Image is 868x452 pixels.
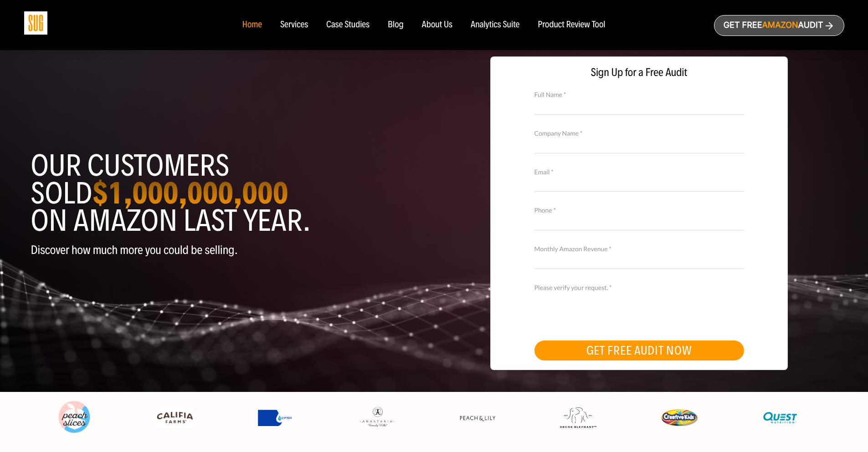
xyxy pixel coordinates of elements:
a: Blog [388,20,404,30]
img: Drunk Elephant [560,407,596,428]
a: Services [280,20,308,30]
span: Amazon [762,20,798,30]
img: Creative Kids [661,409,698,426]
p: Discover how much more you could be selling. [31,244,427,257]
a: Analytics Suite [471,20,519,30]
input: Monthly Amazon Revenue * [534,253,744,269]
strong: $1,000,000,000 [92,174,288,212]
img: Califia Farms [157,408,193,427]
input: Contact Number * [534,214,744,230]
h1: Our customers sold on Amazon last year. [31,152,427,234]
input: Full Name * [534,98,744,114]
button: GET FREE AUDIT NOW [534,340,744,361]
img: Peach Slices [56,399,92,436]
a: Home [242,20,262,30]
iframe: reCAPTCHA [534,291,673,327]
img: Express Water [258,410,294,426]
span: Sign Up for a Free Audit [500,66,778,79]
a: Product Review Tool [538,20,605,30]
input: Email * [534,176,744,192]
img: Quest Nutriton [762,408,798,427]
a: Get freeAmazonAudit [714,15,844,36]
label: Company Name * [534,128,744,138]
a: Case Studies [326,20,370,30]
a: About Us [422,20,453,30]
label: Please verify your request. * [534,283,744,293]
label: Phone * [534,205,744,215]
img: Sug [24,11,47,35]
label: Email * [534,167,744,177]
label: Full Name * [534,90,744,100]
img: Peach & Lily [459,415,496,422]
img: Anastasia Beverly Hills [359,406,395,428]
input: Company Name * [534,137,744,153]
label: Monthly Amazon Revenue * [534,244,744,254]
